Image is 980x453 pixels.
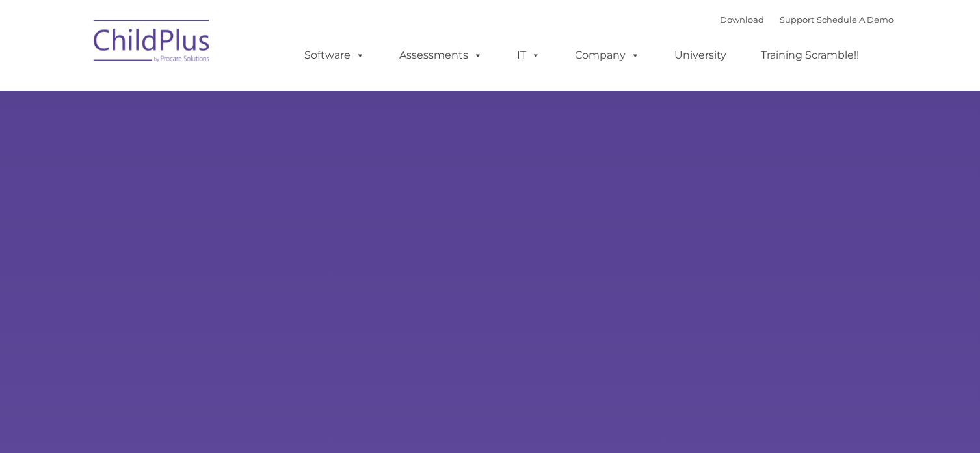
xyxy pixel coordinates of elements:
[291,42,378,68] a: Software
[748,42,872,68] a: Training Scramble!!
[386,42,496,68] a: Assessments
[720,14,894,25] font: |
[562,42,653,68] a: Company
[817,14,894,25] a: Schedule A Demo
[780,14,814,25] a: Support
[661,42,739,68] a: University
[504,42,553,68] a: IT
[720,14,764,25] a: Download
[87,10,217,75] img: ChildPlus by Procare Solutions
